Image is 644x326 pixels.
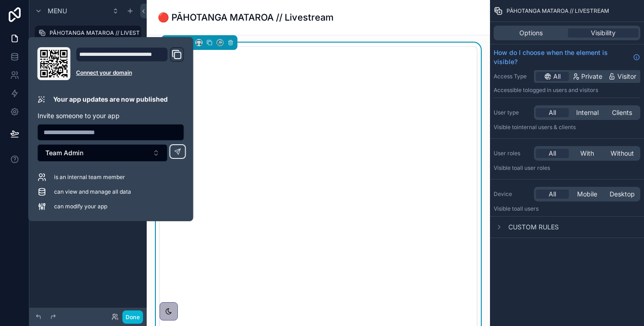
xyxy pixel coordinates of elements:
label: User type [494,109,530,116]
label: Device [494,190,530,198]
p: Accessible to [494,87,640,94]
label: PĀHOTANGA MATAROA // LIVESTREAM [50,29,156,37]
span: all users [517,205,539,212]
span: All user roles [517,164,550,171]
p: Visible to [494,205,640,212]
span: can modify your app [54,203,107,210]
p: Visible to [494,124,640,131]
span: All [549,190,556,199]
span: Visibility [591,28,616,38]
span: is an internal team member [54,174,125,181]
label: Access Type [494,73,530,80]
h1: 🔴 PĀHOTANGA MATAROA // Livestream [158,11,334,24]
span: All [549,108,556,117]
span: How do I choose when the element is visible? [494,48,629,66]
span: All [553,72,561,81]
span: Menu [48,6,67,16]
a: PĀHOTANGA MATAROA // LIVESTREAM [35,26,141,40]
span: All [549,149,556,158]
span: Clients [612,108,632,117]
span: can view and manage all data [54,188,131,196]
button: Done [122,310,143,324]
a: How do I choose when the element is visible? [494,48,640,66]
span: With [580,149,594,158]
span: Mobile [577,190,597,199]
a: Connect your domain [76,69,184,76]
span: Visitor [617,72,636,81]
p: Visible to [494,164,640,172]
button: Select Button [38,144,168,162]
p: Invite someone to your app [38,111,184,120]
span: Private [581,72,602,81]
span: Internal users & clients [517,124,576,130]
span: Options [519,28,543,38]
span: PĀHOTANGA MATAROA // LIVESTREAM [506,7,609,15]
div: Domain and Custom Link [76,47,184,80]
p: Your app updates are now published [53,95,168,104]
span: Internal [576,108,599,117]
label: User roles [494,150,530,157]
span: Desktop [610,190,635,199]
span: Without [611,149,634,158]
span: Team Admin [45,148,83,158]
span: Logged in users and visitors [528,87,598,93]
span: Custom rules [508,223,559,232]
